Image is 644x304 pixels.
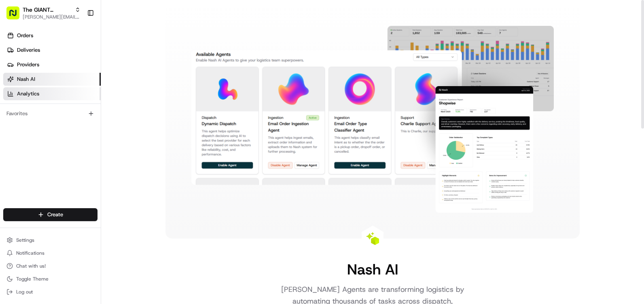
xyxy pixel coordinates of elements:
[17,90,39,97] span: Analytics
[3,73,101,86] a: Nash AI
[8,105,54,112] div: Past conversations
[16,263,46,269] span: Chat with us!
[57,178,98,185] a: Powered byPylon
[16,276,49,282] span: Toggle Theme
[8,77,23,92] img: 1736555255976-a54dd68f-1ca7-489b-9aae-adbdc363a1c4
[16,159,62,167] span: Knowledge Base
[28,77,133,85] div: Start new chat
[16,250,44,256] span: Notifications
[3,58,101,71] a: Providers
[21,52,133,61] input: Clear
[8,32,147,45] p: Welcome 👋
[3,247,97,259] button: Notifications
[3,260,97,272] button: Chat with us!
[125,103,147,113] button: See all
[3,29,101,42] a: Orders
[8,160,15,166] div: 📗
[17,61,39,68] span: Providers
[23,14,80,20] button: [PERSON_NAME][EMAIL_ADDRESS][PERSON_NAME][DOMAIN_NAME]
[3,87,101,100] a: Analytics
[3,286,97,298] button: Log out
[3,107,97,120] div: Favorites
[68,160,75,166] div: 💻
[138,80,147,89] button: Start new chat
[366,232,379,245] img: Nash AI Logo
[5,156,65,170] a: 📗Knowledge Base
[27,125,43,132] span: [DATE]
[16,289,33,295] span: Log out
[23,6,72,14] button: The GIANT Company
[3,273,97,285] button: Toggle Theme
[17,46,40,54] span: Deliveries
[191,26,554,213] img: Nash AI Dashboard
[17,76,35,83] span: Nash AI
[17,32,33,39] span: Orders
[3,208,97,221] button: Create
[76,159,130,167] span: API Documentation
[28,85,102,92] div: We're available if you need us!
[80,179,98,185] span: Pylon
[3,3,84,23] button: The GIANT Company[PERSON_NAME][EMAIL_ADDRESS][PERSON_NAME][DOMAIN_NAME]
[347,261,398,277] h1: Nash AI
[8,8,24,24] img: Nash
[47,211,63,218] span: Create
[3,234,97,246] button: Settings
[3,44,101,57] a: Deliveries
[16,237,34,243] span: Settings
[65,156,133,170] a: 💻API Documentation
